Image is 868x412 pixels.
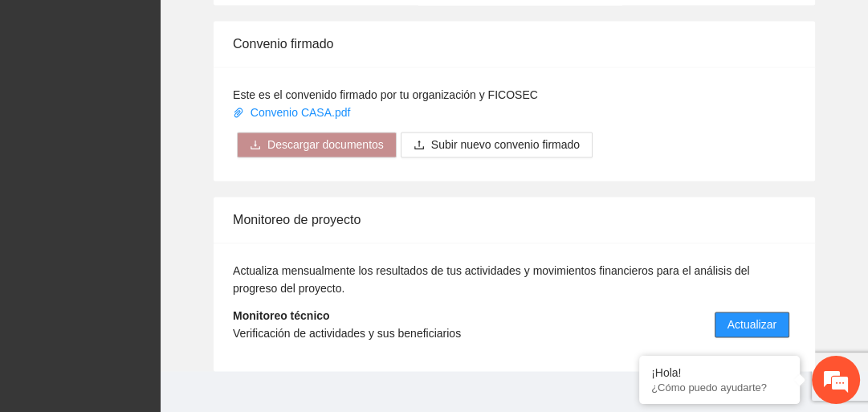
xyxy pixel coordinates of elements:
[233,309,330,322] strong: Monitoreo técnico
[8,256,306,312] textarea: Escriba su mensaje y pulse “Intro”
[233,21,796,67] div: Convenio firmado
[263,8,302,47] div: Minimizar ventana de chat en vivo
[401,132,593,157] button: uploadSubir nuevo convenio firmado
[233,264,750,295] span: Actualiza mensualmente los resultados de tus actividades y movimientos financieros para el anális...
[233,197,796,243] div: Monitoreo de proyecto
[84,82,270,103] div: Chatee con nosotros ahora
[267,136,384,153] span: Descargar documentos
[233,327,461,340] span: Verificación de actividades y sus beneficiarios
[401,138,593,151] span: uploadSubir nuevo convenio firmado
[727,316,776,333] span: Actualizar
[431,136,580,153] span: Subir nuevo convenio firmado
[651,381,788,394] p: ¿Cómo puedo ayudarte?
[233,88,538,101] span: Este es el convenido firmado por tu organización y FICOSEC
[93,123,222,285] span: Estamos en línea.
[233,107,244,118] span: paper-clip
[237,132,397,157] button: downloadDescargar documentos
[233,106,353,119] a: Convenio CASA.pdf
[250,139,261,152] span: download
[715,312,789,337] button: Actualizar
[414,139,425,152] span: upload
[651,366,788,379] div: ¡Hola!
